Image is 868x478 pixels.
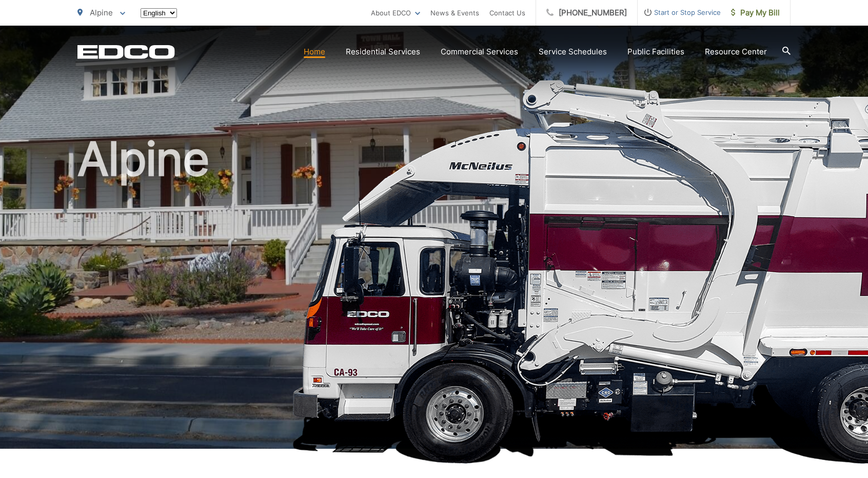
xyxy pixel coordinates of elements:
[539,46,607,58] a: Service Schedules
[77,45,175,59] a: EDCD logo. Return to the homepage.
[489,7,525,19] a: Contact Us
[371,7,420,19] a: About EDCO
[430,7,479,19] a: News & Events
[141,8,177,18] select: Select a language
[627,46,684,58] a: Public Facilities
[731,7,780,19] span: Pay My Bill
[90,8,113,17] span: Alpine
[705,46,767,58] a: Resource Center
[441,46,518,58] a: Commercial Services
[304,46,325,58] a: Home
[346,46,420,58] a: Residential Services
[77,133,791,458] h1: Alpine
